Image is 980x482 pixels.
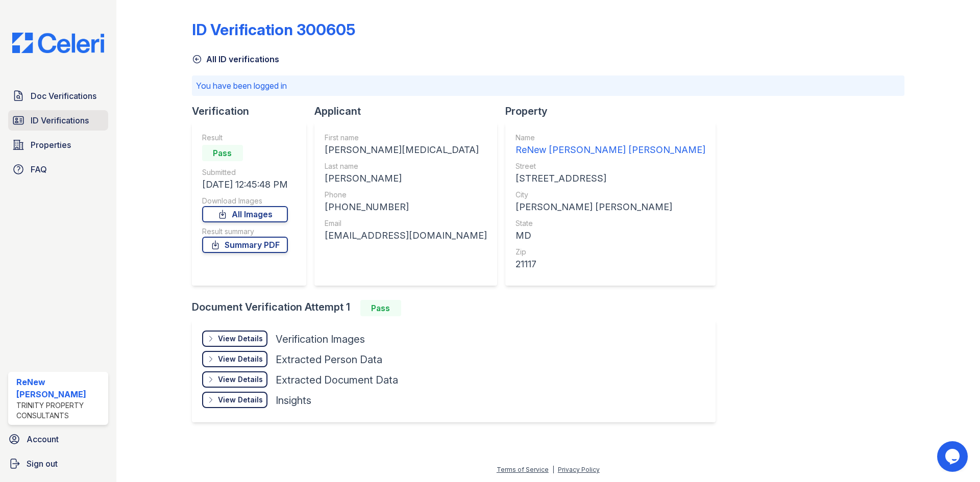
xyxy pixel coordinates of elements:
div: Street [516,161,705,171]
a: Name ReNew [PERSON_NAME] [PERSON_NAME] [516,133,705,157]
a: Privacy Policy [558,466,600,473]
div: [STREET_ADDRESS] [516,171,705,186]
div: Email [325,218,487,229]
div: View Details [218,374,263,385]
div: Pass [360,300,401,316]
span: Sign out [27,458,58,470]
div: Extracted Person Data [276,352,382,367]
a: ID Verifications [8,110,108,131]
div: Result summary [202,226,288,237]
span: ID Verifications [31,114,89,126]
div: Result [202,133,288,143]
div: Pass [202,145,243,161]
span: Doc Verifications [31,90,96,102]
div: Extracted Document Data [276,373,398,387]
div: Applicant [314,104,505,118]
a: Properties [8,135,108,155]
p: You have been logged in [196,80,900,92]
a: FAQ [8,159,108,180]
div: ReNew [PERSON_NAME] [16,376,104,400]
div: Document Verification Attempt 1 [192,300,724,316]
div: State [516,218,705,229]
div: City [516,190,705,200]
div: [PHONE_NUMBER] [325,200,487,214]
div: Property [505,104,724,118]
div: View Details [218,334,263,344]
div: Submitted [202,167,288,177]
div: ID Verification 300605 [192,20,355,39]
div: Name [516,133,705,143]
div: Last name [325,161,487,171]
span: Account [27,433,59,445]
div: Insights [276,393,311,408]
a: Sign out [4,453,112,474]
div: [PERSON_NAME] [PERSON_NAME] [516,200,705,214]
div: ReNew [PERSON_NAME] [PERSON_NAME] [516,143,705,157]
div: [PERSON_NAME] [325,171,487,186]
div: [PERSON_NAME][MEDICAL_DATA] [325,143,487,157]
span: Properties [31,139,71,151]
div: MD [516,229,705,243]
div: | [552,466,554,473]
div: First name [325,133,487,143]
a: Account [4,429,112,449]
div: Trinity Property Consultants [16,400,104,421]
div: Download Images [202,196,288,206]
div: [EMAIL_ADDRESS][DOMAIN_NAME] [325,229,487,243]
a: Summary PDF [202,237,288,253]
div: Verification [192,104,314,118]
a: Terms of Service [497,466,549,473]
img: CE_Logo_Blue-a8612792a0a2168367f1c8372b55b34899dd931a85d93a1a3d3e32e68fde9ad4.png [4,33,112,53]
div: [DATE] 12:45:48 PM [202,177,288,192]
span: FAQ [31,163,47,175]
div: Verification Images [276,332,365,346]
a: All ID verifications [192,53,279,65]
div: View Details [218,354,263,364]
div: Zip [516,247,705,257]
div: Phone [325,190,487,200]
a: All Images [202,206,288,222]
a: Doc Verifications [8,86,108,106]
div: 21117 [516,257,705,271]
iframe: chat widget [937,441,970,472]
div: View Details [218,395,263,405]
